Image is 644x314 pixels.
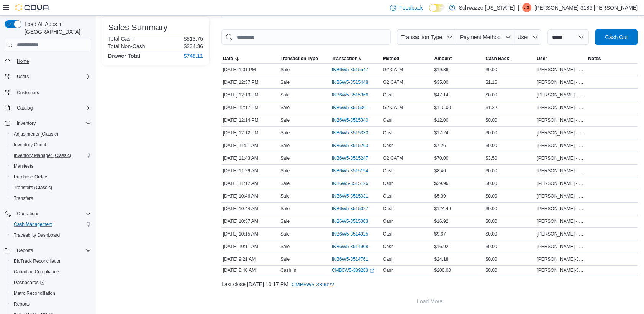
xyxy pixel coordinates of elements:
[8,299,94,309] button: Reports
[434,79,449,85] span: $35.00
[11,257,65,266] a: BioTrack Reconciliation
[11,194,36,203] a: Transfers
[484,128,535,137] div: $0.00
[484,204,535,213] div: $0.00
[11,129,61,139] a: Adjustments (Classic)
[383,256,394,262] span: Cash
[8,193,94,204] button: Transfers
[11,140,91,149] span: Inventory Count
[332,92,368,98] span: INB6W5-3515366
[11,140,49,149] a: Inventory Count
[15,4,50,11] img: Cova
[434,180,449,186] span: $29.96
[108,53,140,59] h4: Drawer Total
[14,119,91,128] span: Inventory
[14,209,43,218] button: Operations
[332,154,376,163] button: INB6W5-3515247
[11,267,62,276] a: Canadian Compliance
[330,54,382,63] button: Transaction #
[14,209,91,218] span: Operations
[14,87,91,97] span: Customers
[280,231,290,237] p: Sale
[221,128,279,137] div: [DATE] 12:12 PM
[221,294,638,309] button: Load More
[8,161,94,172] button: Manifests
[332,204,376,213] button: INB6W5-3515027
[595,29,638,45] button: Cash Out
[221,154,279,163] div: [DATE] 11:43 AM
[434,92,449,98] span: $47.14
[537,244,585,250] span: [PERSON_NAME] - 4100 [PERSON_NAME]
[221,65,279,74] div: [DATE] 1:01 PM
[383,180,394,186] span: Cash
[11,231,91,240] span: Traceabilty Dashboard
[221,229,279,239] div: [DATE] 10:15 AM
[11,278,48,287] a: Dashboards
[11,172,91,182] span: Purchase Orders
[8,277,94,288] a: Dashboards
[280,244,290,250] p: Sale
[397,29,456,45] button: Transaction Type
[14,152,71,159] span: Inventory Manager (Classic)
[221,255,279,264] div: [DATE] 9:21 AM
[484,65,535,74] div: $0.00
[434,67,449,73] span: $19.36
[11,278,91,287] span: Dashboards
[8,129,94,139] button: Adjustments (Classic)
[221,179,279,188] div: [DATE] 11:12 AM
[11,151,91,160] span: Inventory Manager (Classic)
[14,185,52,191] span: Transfers (Classic)
[434,130,449,136] span: $17.24
[17,120,36,126] span: Inventory
[434,244,449,250] span: $16.92
[383,142,394,149] span: Cash
[383,168,394,174] span: Cash
[332,166,376,175] button: INB6W5-3515194
[484,90,535,100] div: $0.00
[221,116,279,125] div: [DATE] 12:14 PM
[14,232,60,238] span: Traceabilty Dashboard
[332,56,361,62] span: Transaction #
[14,72,91,81] span: Users
[332,244,368,250] span: INB6W5-3514908
[280,56,318,62] span: Transaction Type
[383,244,394,250] span: Cash
[2,208,94,219] button: Operations
[332,168,368,174] span: INB6W5-3515194
[221,191,279,201] div: [DATE] 10:46 AM
[484,255,535,264] div: $0.00
[11,289,58,298] a: Metrc Reconciliation
[14,103,36,113] button: Catalog
[587,54,638,63] button: Notes
[108,36,133,42] h6: Total Cash
[11,172,52,182] a: Purchase Orders
[332,130,368,136] span: INB6W5-3515330
[11,183,55,192] a: Transfers (Classic)
[280,130,290,136] p: Sale
[184,53,203,59] h4: $748.11
[537,193,585,199] span: [PERSON_NAME] - 4100 [PERSON_NAME]
[2,71,94,82] button: Users
[2,56,94,67] button: Home
[332,231,368,237] span: INB6W5-3514925
[537,218,585,224] span: [PERSON_NAME] - 4100 [PERSON_NAME]
[280,67,290,73] p: Sale
[484,116,535,125] div: $0.00
[383,56,400,62] span: Method
[11,129,91,139] span: Adjustments (Classic)
[382,54,433,63] button: Method
[17,105,33,111] span: Catalog
[537,155,585,161] span: [PERSON_NAME] - 4100 [PERSON_NAME]
[280,168,290,174] p: Sale
[434,206,451,212] span: $124.49
[8,172,94,182] button: Purchase Orders
[280,193,290,199] p: Sale
[332,217,376,226] button: INB6W5-3515003
[8,150,94,161] button: Inventory Manager (Classic)
[332,117,368,123] span: INB6W5-3515340
[221,54,279,63] button: Date
[2,87,94,98] button: Customers
[383,67,403,73] span: G2 CATM
[8,288,94,299] button: Metrc Reconciliation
